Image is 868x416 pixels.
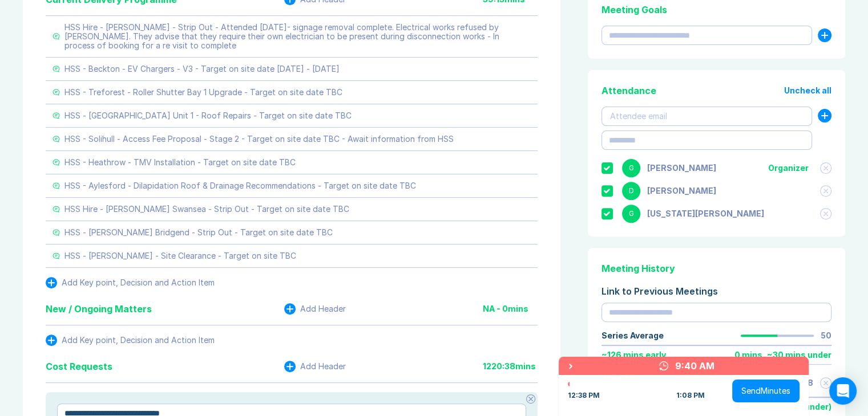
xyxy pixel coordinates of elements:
div: 1220:38 mins [483,362,538,371]
div: 9:40 AM [675,359,714,373]
div: Georgia Kellie [647,209,764,218]
div: Add Header [300,304,346,313]
button: Add Header [284,303,346,315]
div: Series Average [601,331,664,340]
div: NA - 0 mins [483,304,538,313]
div: HSS - [GEOGRAPHIC_DATA] Unit 1 - Roof Repairs - Target on site date TBC [64,111,352,120]
div: G [622,159,640,177]
div: HSS Hire - [PERSON_NAME] Swansea - Strip Out - Target on site date TBC [64,205,349,214]
div: G [622,205,640,223]
div: Link to Previous Meetings [601,284,831,298]
div: HSS - Beckton - EV Chargers - V3 - Target on site date [DATE] - [DATE] [64,64,340,74]
div: 0 mins , ~ 30 mins under [734,350,831,360]
div: Cost Requests [46,360,112,373]
div: Meeting Goals [601,3,831,17]
div: 1:08 PM [676,391,705,400]
div: Add Key point, Decision and Action Item [62,278,215,287]
div: D [622,182,640,200]
div: 12:38 PM [568,391,600,400]
div: 50 [821,331,831,340]
button: Uncheck all [784,86,831,95]
div: HSS - Heathrow - TMV Installation - Target on site date TBC [64,158,296,167]
div: HSS - Treforest - Roller Shutter Bay 1 Upgrade - Target on site date TBC [64,88,342,97]
div: Gemma White [647,164,716,173]
div: Add Key point, Decision and Action Item [62,336,215,345]
div: HSS Hire - [PERSON_NAME] - Strip Out - Attended [DATE]- signage removal complete. Electrical work... [64,23,531,50]
div: ~ 126 mins early [601,350,666,360]
div: New / Ongoing Matters [46,302,152,316]
div: Organizer [768,164,809,173]
div: Add Header [300,362,346,371]
div: Danny Sisson [647,186,716,195]
button: Add Header [284,361,346,372]
div: ( 29 under ) [789,402,831,411]
div: HSS - [PERSON_NAME] - Site Clearance - Target on site TBC [64,251,296,260]
div: HSS - Aylesford - Dilapidation Roof & Drainage Recommendations - Target on site date TBC [64,181,416,190]
div: Open Intercom Messenger [829,377,857,405]
div: Meeting History [601,262,831,275]
div: Attendance [601,84,656,97]
button: Add Key point, Decision and Action Item [46,277,215,288]
div: HSS - [PERSON_NAME] Bridgend - Strip Out - Target on site date TBC [64,228,333,237]
button: SendMinutes [732,380,800,402]
button: Add Key point, Decision and Action Item [46,335,215,346]
div: HSS - Solihull - Access Fee Proposal - Stage 2 - Target on site date TBC - Await information from... [64,134,454,144]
